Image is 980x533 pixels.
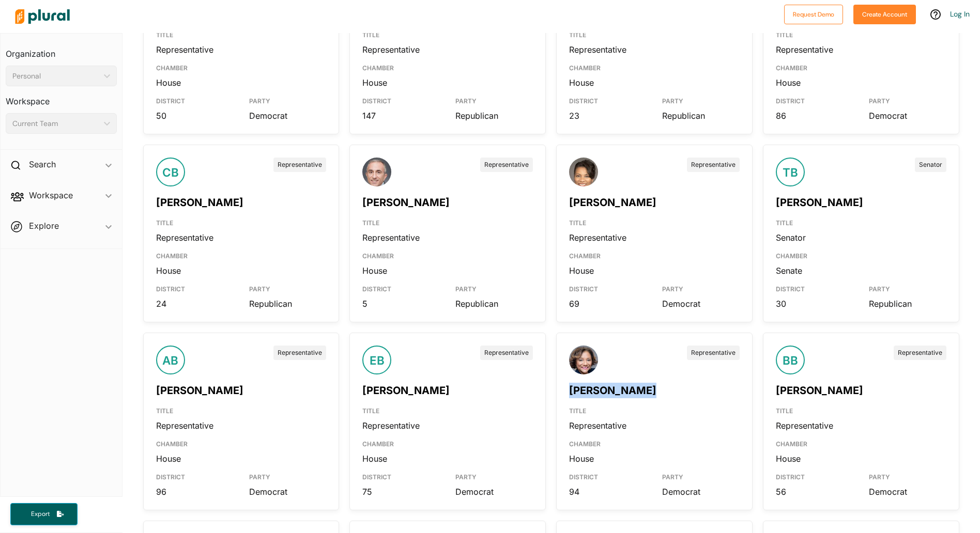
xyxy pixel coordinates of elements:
div: TITLE [362,210,533,232]
div: Representative [156,44,327,55]
div: Representative [569,232,740,243]
img: Headshot of Matt Barton [362,158,391,201]
div: DISTRICT [362,88,440,110]
div: Representative [569,420,740,431]
div: House [569,265,740,276]
div: CHAMBER [569,431,740,453]
div: House [156,453,327,464]
div: Representative [480,346,533,360]
div: DISTRICT [776,276,853,298]
div: House [362,77,533,88]
div: Republican [455,298,533,309]
h2: Search [29,159,56,170]
div: House [776,453,946,464]
div: Democrat [869,486,946,497]
div: PARTY [455,276,533,298]
div: Representative [273,158,326,172]
div: CB [156,158,185,186]
div: CHAMBER [156,431,327,453]
div: Representative [273,346,326,360]
div: TITLE [362,398,533,420]
div: DISTRICT [776,88,853,110]
div: Representative [362,420,533,431]
div: Senator [915,158,946,172]
div: Representative [687,158,740,172]
div: DISTRICT [362,464,440,486]
div: TB [776,158,805,186]
div: Representative [156,232,327,243]
div: PARTY [869,88,946,110]
div: 23 [569,110,647,121]
div: CHAMBER [776,55,946,77]
div: TITLE [776,210,946,232]
div: Current Team [12,118,100,129]
div: Democrat [249,486,327,497]
a: [PERSON_NAME] [569,384,656,397]
div: Representative [894,346,946,360]
div: Personal [12,71,100,82]
div: PARTY [869,276,946,298]
div: House [362,265,533,276]
a: [PERSON_NAME] [362,384,450,397]
div: CHAMBER [362,243,533,265]
div: TITLE [776,22,946,44]
div: CHAMBER [156,55,327,77]
img: Headshot of Debra Bazemore [569,158,598,200]
div: 24 [156,298,234,309]
div: TITLE [569,398,740,420]
div: DISTRICT [776,464,853,486]
div: DISTRICT [569,276,647,298]
div: PARTY [662,276,740,298]
img: Headshot of Karen Bennett [569,346,598,388]
div: TITLE [569,210,740,232]
div: EB [362,346,391,374]
div: Republican [869,298,946,309]
div: Democrat [249,110,327,121]
div: House [569,453,740,464]
div: 147 [362,110,440,121]
div: DISTRICT [156,88,234,110]
div: PARTY [662,88,740,110]
a: [PERSON_NAME] [776,196,863,209]
div: Senator [776,232,946,243]
div: 5 [362,298,440,309]
div: House [156,265,327,276]
div: Republican [662,110,740,121]
div: PARTY [249,276,327,298]
div: Senate [776,265,946,276]
div: Democrat [662,298,740,309]
div: Republican [249,298,327,309]
button: Create Account [853,5,916,24]
div: 30 [776,298,853,309]
div: Democrat [869,110,946,121]
span: Export [24,510,57,519]
div: House [776,77,946,88]
div: PARTY [869,464,946,486]
div: AB [156,346,185,374]
div: PARTY [455,464,533,486]
div: 94 [569,486,647,497]
div: DISTRICT [362,276,440,298]
div: 50 [156,110,234,121]
div: BB [776,346,805,374]
a: [PERSON_NAME] [156,196,243,209]
div: CHAMBER [569,243,740,265]
div: House [569,77,740,88]
div: Representative [569,44,740,55]
div: CHAMBER [156,243,327,265]
div: 86 [776,110,853,121]
a: [PERSON_NAME] [156,384,243,397]
div: Representative [480,158,533,172]
div: PARTY [249,88,327,110]
a: Create Account [853,8,916,19]
div: 75 [362,486,440,497]
div: DISTRICT [569,88,647,110]
div: Republican [455,110,533,121]
div: TITLE [776,398,946,420]
div: Representative [362,44,533,55]
div: TITLE [156,398,327,420]
h3: Workspace [6,86,117,109]
div: DISTRICT [156,464,234,486]
a: Log In [950,9,970,19]
div: House [156,77,327,88]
